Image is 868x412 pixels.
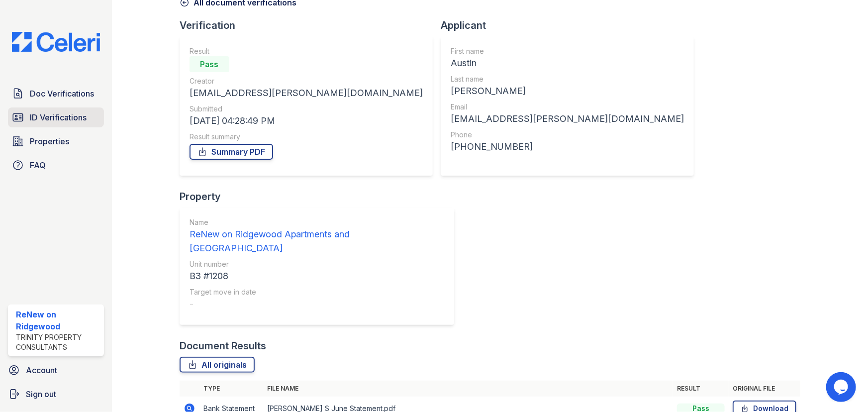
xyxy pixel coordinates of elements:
[729,381,800,397] th: Original file
[190,227,444,255] div: ReNew on Ridgewood Apartments and [GEOGRAPHIC_DATA]
[263,381,673,397] th: File name
[190,269,444,283] div: B3 #1208
[451,56,684,70] div: Austin
[451,46,684,56] div: First name
[190,114,423,128] div: [DATE] 04:28:49 PM
[451,102,684,112] div: Email
[16,309,100,332] div: ReNew on Ridgewood
[190,287,444,297] div: Target move in date
[826,372,858,402] iframe: chat widget
[190,56,229,72] div: Pass
[190,297,444,311] div: -
[26,388,56,400] span: Sign out
[190,217,444,255] a: Name ReNew on Ridgewood Apartments and [GEOGRAPHIC_DATA]
[199,381,263,397] th: Type
[180,190,462,204] div: Property
[180,339,266,353] div: Document Results
[190,132,423,142] div: Result summary
[190,259,444,269] div: Unit number
[190,217,444,227] div: Name
[451,140,684,154] div: [PHONE_NUMBER]
[4,384,108,404] a: Sign out
[190,144,273,160] a: Summary PDF
[180,357,255,373] a: All originals
[673,381,729,397] th: Result
[190,104,423,114] div: Submitted
[8,107,104,127] a: ID Verifications
[30,135,69,147] span: Properties
[451,74,684,84] div: Last name
[441,18,702,32] div: Applicant
[190,86,423,100] div: [EMAIL_ADDRESS][PERSON_NAME][DOMAIN_NAME]
[30,88,94,100] span: Doc Verifications
[451,84,684,98] div: [PERSON_NAME]
[8,155,104,175] a: FAQ
[190,46,423,56] div: Result
[190,76,423,86] div: Creator
[451,130,684,140] div: Phone
[451,112,684,126] div: [EMAIL_ADDRESS][PERSON_NAME][DOMAIN_NAME]
[4,360,108,380] a: Account
[30,111,87,123] span: ID Verifications
[16,332,100,352] div: Trinity Property Consultants
[8,84,104,103] a: Doc Verifications
[180,18,441,32] div: Verification
[30,159,46,171] span: FAQ
[26,364,57,376] span: Account
[4,32,108,52] img: CE_Logo_Blue-a8612792a0a2168367f1c8372b55b34899dd931a85d93a1a3d3e32e68fde9ad4.png
[8,131,104,151] a: Properties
